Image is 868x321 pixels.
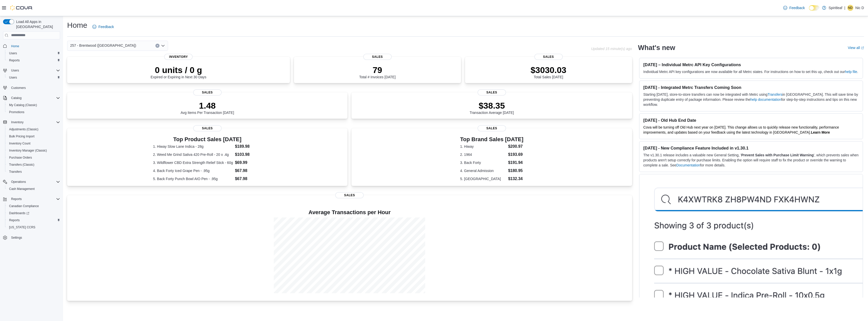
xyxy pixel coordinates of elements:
[9,235,24,241] a: Settings
[508,168,524,174] dd: $180.95
[460,176,506,181] dt: 5. [GEOGRAPHIC_DATA]
[789,5,805,10] span: Feedback
[193,125,222,131] span: Sales
[5,185,62,192] button: Cash Management
[508,176,524,182] dd: $132.34
[5,210,62,217] a: Dashboards
[5,140,62,147] button: Inventory Count
[508,152,524,158] dd: $193.69
[9,67,60,73] span: Users
[9,103,37,107] span: My Catalog (Classic)
[460,160,506,165] dt: 3. Back Forty
[7,155,34,161] a: Purchase Orders
[9,119,25,125] button: Inventory
[847,5,853,11] div: Nic D
[3,40,60,255] nav: Complex example
[5,133,62,140] button: Bulk Pricing Import
[151,65,206,79] div: Expired or Expiring in Next 30 Days
[478,89,506,95] span: Sales
[470,101,514,115] div: Transaction Average [DATE]
[7,57,60,63] span: Reports
[9,58,20,62] span: Reports
[9,119,60,125] span: Inventory
[5,126,62,133] button: Adjustments (Classic)
[7,186,60,192] span: Cash Management
[531,65,566,75] p: $3030.03
[7,50,19,56] a: Users
[181,101,234,111] p: 1.48
[643,145,859,151] h3: [DATE] - New Compliance Feature Included in v1.30.1
[9,95,23,101] button: Catalog
[5,168,62,175] button: Transfers
[460,136,524,142] h3: Top Brand Sales [DATE]
[844,5,845,11] p: |
[67,20,87,30] h1: Home
[11,180,26,184] span: Operations
[9,196,60,202] span: Reports
[363,54,392,60] span: Sales
[235,176,262,182] dd: $67.98
[1,178,62,185] button: Operations
[9,196,24,202] button: Reports
[7,147,49,154] a: Inventory Manager (Classic)
[848,46,864,50] a: View allExternal link
[9,179,28,185] button: Operations
[11,236,22,240] span: Settings
[7,147,60,154] span: Inventory Manager (Classic)
[9,76,17,80] span: Users
[235,152,262,158] dd: $103.98
[811,130,830,134] strong: Learn More
[70,42,136,48] span: 257 - Brentwood ([GEOGRAPHIC_DATA])
[14,19,60,29] span: Load All Apps in [GEOGRAPHIC_DATA]
[153,168,233,173] dt: 4. Back Forty Iced Grape Pen - .95g
[1,94,62,102] button: Catalog
[5,217,62,224] button: Reports
[638,44,675,52] h2: What's new
[11,96,21,100] span: Catalog
[7,102,39,108] a: My Catalog (Classic)
[7,224,60,230] span: Washington CCRS
[7,126,60,132] span: Adjustments (Classic)
[7,133,60,139] span: Bulk Pricing Import
[848,5,852,11] span: ND
[478,125,506,131] span: Sales
[9,134,35,138] span: Bulk Pricing Import
[643,69,859,74] p: Individual Metrc API key configurations are now available for all Metrc states. For instructions ...
[781,3,807,13] a: Feedback
[809,5,820,11] input: Dark Mode
[531,65,566,79] div: Total Sales [DATE]
[5,203,62,210] button: Canadian Compliance
[845,70,857,74] a: help file
[534,54,563,60] span: Sales
[1,234,62,241] button: Settings
[643,118,859,123] h3: [DATE] - Old Hub End Date
[9,156,32,160] span: Purchase Orders
[11,86,26,90] span: Customers
[9,179,60,185] span: Operations
[1,84,62,91] button: Customers
[7,217,22,223] a: Reports
[861,46,864,50] svg: External link
[235,160,262,166] dd: $69.99
[7,162,60,168] span: Transfers (Classic)
[235,168,262,174] dd: $67.98
[7,140,60,146] span: Inventory Count
[7,50,60,56] span: Users
[153,176,233,181] dt: 5. Back Forty Punch Bowl AIO Pen - .95g
[9,218,20,222] span: Reports
[7,169,24,175] a: Transfers
[1,42,62,50] button: Home
[11,120,23,124] span: Inventory
[5,161,62,168] button: Transfers (Classic)
[153,152,233,157] dt: 2. Weed Me Grind Sativa 420 Pre-Roll - 20 x .4g
[829,5,842,11] p: Spiritleaf
[460,168,506,173] dt: 4. General Admission
[643,125,839,134] span: Cova will be turning off Old Hub next year on [DATE]. This change allows us to quickly release ne...
[9,149,47,153] span: Inventory Manager (Classic)
[7,224,37,230] a: [US_STATE] CCRS
[7,186,37,192] a: Cash Management
[5,102,62,109] button: My Catalog (Classic)
[5,224,62,231] button: [US_STATE] CCRS
[9,141,31,145] span: Inventory Count
[359,65,395,79] div: Total # Invoices [DATE]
